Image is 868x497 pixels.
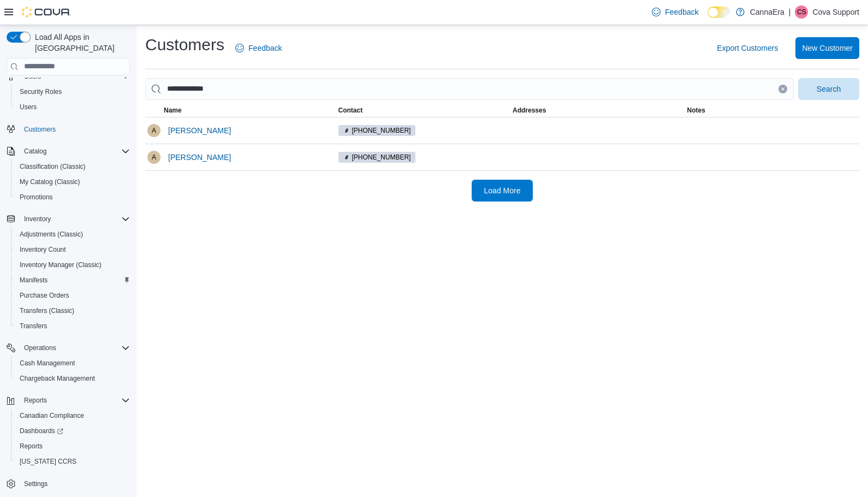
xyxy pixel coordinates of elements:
[717,43,778,54] span: Export Customers
[20,374,95,383] span: Chargeback Management
[20,394,130,407] span: Reports
[15,372,99,385] a: Chargeback Management
[20,103,37,111] span: Users
[647,1,703,23] a: Feedback
[20,162,86,171] span: Classification (Classic)
[248,43,282,54] span: Feedback
[15,409,88,422] a: Canadian Compliance
[15,191,57,204] a: Promotions
[2,144,134,159] button: Catalog
[15,424,130,437] span: Dashboards
[15,175,85,188] a: My Catalog (Classic)
[472,180,533,202] button: Load More
[231,37,286,59] a: Feedback
[15,85,66,98] a: Security Roles
[795,37,859,59] button: New Customer
[338,106,363,115] span: Contact
[24,396,47,405] span: Reports
[164,120,235,141] button: [PERSON_NAME]
[687,106,705,115] span: Notes
[24,125,56,134] span: Customers
[11,190,134,205] button: Promotions
[712,37,782,59] button: Export Customers
[795,5,808,19] div: Cova Support
[20,145,130,158] span: Catalog
[24,344,56,352] span: Operations
[20,477,52,490] a: Settings
[11,273,134,288] button: Manifests
[15,100,41,114] a: Users
[164,146,235,168] button: [PERSON_NAME]
[15,228,87,241] a: Adjustments (Classic)
[15,440,130,453] span: Reports
[15,289,130,302] span: Purchase Orders
[168,125,231,136] span: [PERSON_NAME]
[11,371,134,386] button: Chargeback Management
[15,100,130,114] span: Users
[20,276,47,285] span: Manifests
[20,394,51,407] button: Reports
[798,78,859,100] button: Search
[20,359,75,368] span: Cash Management
[15,357,79,370] a: Cash Management
[20,245,66,254] span: Inventory Count
[15,372,130,385] span: Chargeback Management
[152,151,156,164] span: A
[15,357,130,370] span: Cash Management
[15,258,106,271] a: Inventory Manager (Classic)
[352,152,411,162] span: [PHONE_NUMBER]
[15,304,79,317] a: Transfers (Classic)
[15,85,130,98] span: Security Roles
[15,243,70,256] a: Inventory Count
[20,341,130,354] span: Operations
[15,274,52,287] a: Manifests
[20,122,130,136] span: Customers
[2,340,134,356] button: Operations
[750,5,784,19] p: CannaEra
[20,145,51,158] button: Catalog
[11,84,134,99] button: Security Roles
[11,318,134,334] button: Transfers
[11,439,134,454] button: Reports
[20,87,62,96] span: Security Roles
[20,411,84,420] span: Canadian Compliance
[11,159,134,174] button: Classification (Classic)
[20,322,47,330] span: Transfers
[168,152,231,163] span: [PERSON_NAME]
[11,356,134,371] button: Cash Management
[24,147,46,156] span: Catalog
[665,7,698,17] span: Feedback
[15,319,130,333] span: Transfers
[20,261,102,269] span: Inventory Manager (Classic)
[15,440,47,453] a: Reports
[789,5,791,19] p: |
[11,303,134,318] button: Transfers (Classic)
[20,442,43,451] span: Reports
[145,34,224,56] h1: Customers
[152,124,156,137] span: A
[24,215,51,223] span: Inventory
[24,480,47,488] span: Settings
[20,230,83,239] span: Adjustments (Classic)
[20,477,130,490] span: Settings
[817,84,841,94] span: Search
[11,288,134,303] button: Purchase Orders
[812,5,859,19] p: Cova Support
[15,160,90,173] a: Classification (Classic)
[20,291,69,300] span: Purchase Orders
[338,152,416,163] span: (647) 281-9264
[11,174,134,190] button: My Catalog (Classic)
[15,424,68,437] a: Dashboards
[15,228,130,241] span: Adjustments (Classic)
[15,304,130,317] span: Transfers (Classic)
[20,457,76,466] span: [US_STATE] CCRS
[15,319,51,333] a: Transfers
[11,227,134,242] button: Adjustments (Classic)
[708,7,730,18] input: Dark Mode
[11,242,134,257] button: Inventory Count
[20,123,60,136] a: Customers
[15,455,81,468] a: [US_STATE] CCRS
[20,427,63,435] span: Dashboards
[15,455,130,468] span: Washington CCRS
[147,124,160,137] div: Alexis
